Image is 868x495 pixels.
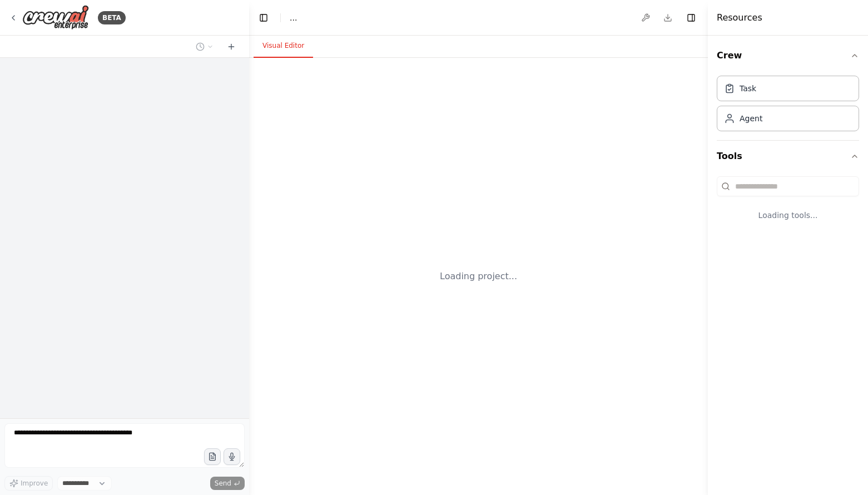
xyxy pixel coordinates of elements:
button: Hide left sidebar [256,10,271,26]
span: ... [290,12,297,23]
button: Click to speak your automation idea [224,448,240,465]
button: Improve [4,476,53,491]
button: Switch to previous chat [191,40,218,53]
button: Crew [717,40,859,71]
div: Loading tools... [717,201,859,230]
div: Agent [740,113,762,124]
div: Loading project... [440,270,517,283]
div: BETA [98,11,126,24]
button: Upload files [204,448,221,465]
div: Crew [717,71,859,140]
button: Hide right sidebar [683,10,699,26]
h4: Resources [717,11,762,24]
button: Start a new chat [222,40,240,53]
button: Visual Editor [254,34,313,58]
button: Send [210,477,245,490]
div: Task [740,83,756,94]
button: Tools [717,141,859,172]
div: Tools [717,172,859,239]
span: Improve [21,479,48,488]
span: Send [215,479,231,488]
img: Logo [22,5,89,30]
nav: breadcrumb [290,12,297,23]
